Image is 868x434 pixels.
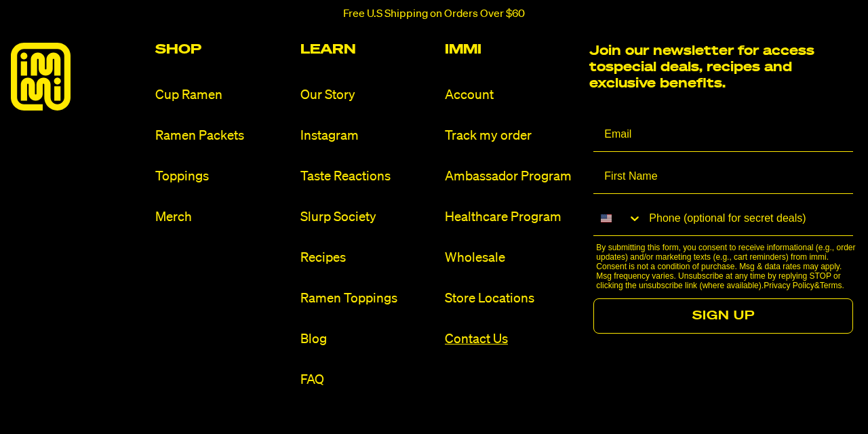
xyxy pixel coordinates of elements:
[155,127,289,145] a: Ramen Packets
[300,330,434,349] a: Blog
[300,290,434,308] a: Ramen Toppings
[155,86,289,104] a: Cup Ramen
[300,43,434,56] h2: Learn
[445,167,578,186] a: Ambassador Program
[155,208,289,226] a: Merch
[343,8,525,20] p: Free U.S Shipping on Orders Over $60
[445,208,578,226] a: Healthcare Program
[300,86,434,104] a: Our Story
[445,86,578,104] a: Account
[155,167,289,186] a: Toppings
[445,43,578,56] h2: Immi
[300,167,434,186] a: Taste Reactions
[820,281,842,290] a: Terms
[593,202,642,235] button: Search Countries
[596,243,857,290] p: By submitting this form, you consent to receive informational (e.g., order updates) and/or market...
[445,290,578,308] a: Store Locations
[300,371,434,389] a: FAQ
[445,330,578,349] a: Contact Us
[300,208,434,226] a: Slurp Society
[601,213,612,224] img: United States
[445,127,578,145] a: Track my order
[300,249,434,267] a: Recipes
[593,160,853,194] input: First Name
[593,298,853,334] button: SIGN UP
[11,43,71,111] img: immieats
[445,249,578,267] a: Wholesale
[300,127,434,145] a: Instagram
[642,202,853,235] input: Phone (optional for secret deals)
[593,118,853,152] input: Email
[589,43,823,92] h2: Join our newsletter for access to special deals, recipes and exclusive benefits.
[764,281,814,290] a: Privacy Policy
[155,43,289,56] h2: Shop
